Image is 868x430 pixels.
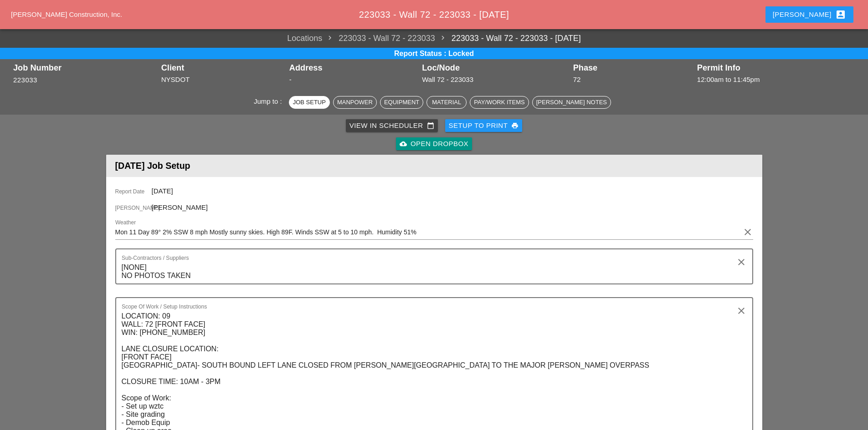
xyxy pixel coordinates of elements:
[427,122,434,129] i: calendar_today
[435,32,581,45] a: 223033 - Wall 72 - 223033 - [DATE]
[773,9,846,20] div: [PERSON_NAME]
[152,203,208,211] span: [PERSON_NAME]
[396,137,472,150] a: Open Dropbox
[337,98,373,107] div: Manpower
[333,96,377,109] button: Manpower
[400,139,468,149] div: Open Dropbox
[532,96,611,109] button: [PERSON_NAME] Notes
[11,10,122,18] a: [PERSON_NAME] Construction, Inc.
[573,63,693,72] div: Phase
[13,75,37,86] button: 223033
[422,63,568,72] div: Loc/Node
[293,98,326,107] div: Job Setup
[161,63,285,72] div: Client
[254,97,286,105] span: Jump to :
[289,96,330,109] button: Job Setup
[384,98,419,107] div: Equipment
[115,187,152,196] span: Report Date
[536,98,607,107] div: [PERSON_NAME] Notes
[152,187,173,195] span: [DATE]
[697,63,855,72] div: Permit Info
[835,9,846,20] i: account_box
[736,257,747,268] i: clear
[470,96,529,109] button: Pay/Work Items
[122,260,740,283] textarea: Sub-Contractors / Suppliers
[697,75,855,85] div: 12:00am to 11:45pm
[765,6,853,23] button: [PERSON_NAME]
[422,75,568,85] div: Wall 72 - 223033
[449,121,519,131] div: Setup to Print
[287,32,322,45] a: Locations
[289,75,417,85] div: -
[742,227,753,238] i: clear
[359,10,509,20] span: 223033 - Wall 72 - 223033 - [DATE]
[431,98,462,107] div: Material
[115,225,740,239] input: Weather
[346,119,438,132] a: View in Scheduler
[445,119,523,132] button: Setup to Print
[426,96,467,109] button: Material
[380,96,423,109] button: Equipment
[349,121,434,131] div: View in Scheduler
[322,32,435,45] span: 223033 - Wall 72 - 223033
[736,305,747,316] i: clear
[161,75,285,85] div: NYSDOT
[13,63,157,72] div: Job Number
[115,204,152,212] span: [PERSON_NAME]
[289,63,417,72] div: Address
[106,155,762,177] header: [DATE] Job Setup
[511,122,519,129] i: print
[474,98,524,107] div: Pay/Work Items
[573,75,693,85] div: 72
[400,140,407,147] i: cloud_upload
